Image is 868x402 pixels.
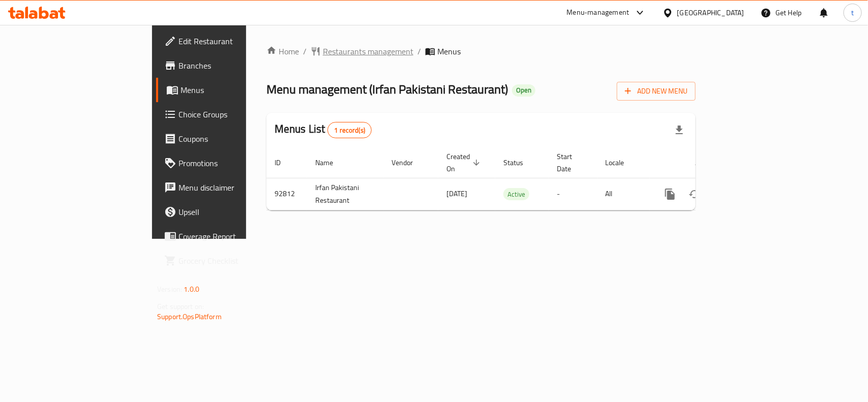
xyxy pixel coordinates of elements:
a: Restaurants management [311,45,413,57]
div: Active [503,188,529,200]
span: t [851,7,854,18]
div: Menu-management [567,7,630,19]
span: Branches [178,59,289,72]
span: Edit Restaurant [178,35,289,47]
span: Menu management ( Irfan Pakistani Restaurant ) [266,78,508,101]
a: Promotions [156,151,297,175]
button: Change Status [682,182,707,206]
span: Locale [606,157,638,169]
li: / [303,45,307,57]
div: Open [512,84,535,97]
span: 1 record(s) [328,126,371,135]
button: more [658,182,682,206]
span: Coverage Report [178,230,289,242]
a: Coverage Report [156,224,297,249]
span: Start Date [557,150,585,175]
span: Open [512,86,535,95]
span: Menu disclaimer [178,181,289,194]
h2: Menus List [275,121,372,138]
span: Promotions [178,157,289,169]
td: - [549,178,597,210]
div: Export file [667,118,692,142]
span: Get support on: [157,300,204,313]
a: Choice Groups [156,102,297,127]
span: Vendor [392,157,426,169]
nav: breadcrumb [266,45,696,57]
span: Add New Menu [625,85,687,98]
table: enhanced table [266,147,764,210]
td: Irfan Pakistani Restaurant [307,178,383,210]
div: [GEOGRAPHIC_DATA] [677,7,744,18]
span: Choice Groups [178,108,289,120]
div: Total records count [327,122,372,138]
td: All [597,178,650,210]
span: Active [503,189,529,200]
a: Menu disclaimer [156,175,297,200]
span: Restaurants management [323,45,413,57]
a: Branches [156,53,297,78]
a: Edit Restaurant [156,29,297,53]
li: / [417,45,421,57]
a: Menus [156,78,297,102]
span: Created On [446,150,483,175]
span: ID [275,157,294,169]
a: Grocery Checklist [156,249,297,273]
span: Grocery Checklist [178,255,289,267]
a: Upsell [156,200,297,224]
a: Support.OpsPlatform [157,310,222,323]
span: Coupons [178,133,289,145]
span: 1.0.0 [184,283,199,296]
a: Coupons [156,127,297,151]
span: Status [503,157,536,169]
span: Name [315,157,346,169]
span: Menus [437,45,461,57]
th: Actions [650,147,764,178]
span: Upsell [178,206,289,218]
button: Add New Menu [617,82,696,101]
span: Menus [181,84,289,96]
span: [DATE] [446,187,467,200]
span: Version: [157,283,182,296]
